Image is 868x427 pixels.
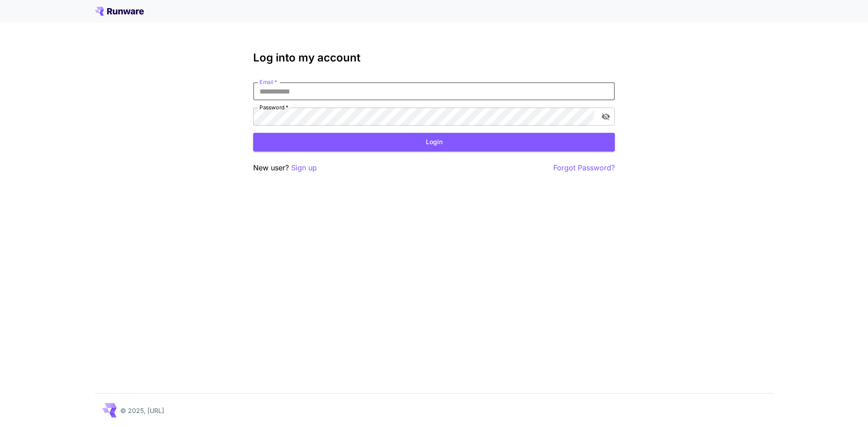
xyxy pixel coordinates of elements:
[253,162,317,174] p: New user?
[253,52,615,64] h3: Log into my account
[553,162,615,174] button: Forgot Password?
[253,133,615,151] button: Login
[259,78,277,86] label: Email
[598,108,614,125] button: toggle password visibility
[259,103,288,111] label: Password
[120,406,164,415] p: © 2025, [URL]
[291,162,317,174] button: Sign up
